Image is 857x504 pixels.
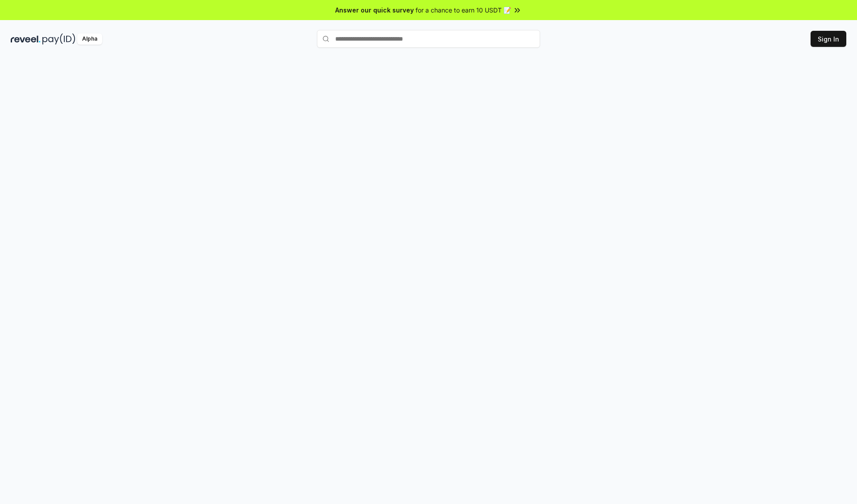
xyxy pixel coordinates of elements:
button: Sign In [811,31,846,47]
span: Answer our quick survey [335,5,414,15]
span: for a chance to earn 10 USDT 📝 [416,5,511,15]
img: reveel_dark [11,33,41,45]
div: Alpha [77,33,102,45]
img: pay_id [42,33,75,45]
